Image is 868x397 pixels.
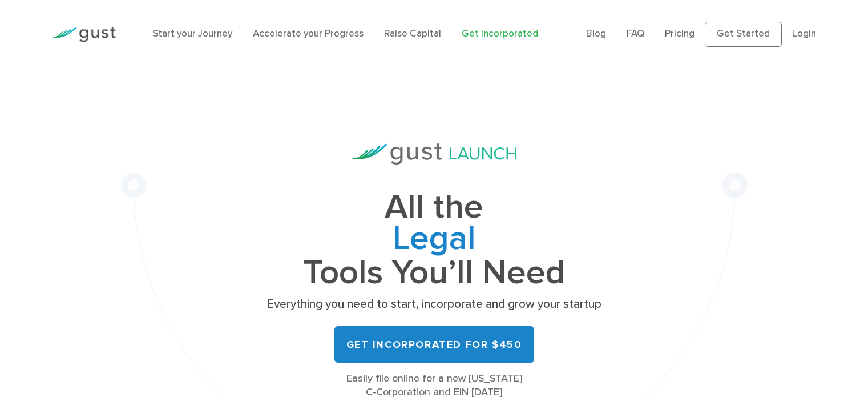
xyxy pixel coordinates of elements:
a: Raise Capital [384,28,441,39]
a: Get Incorporated [462,28,538,39]
h1: All the Tools You’ll Need [263,192,605,288]
a: Get Incorporated for $450 [334,326,534,363]
img: Gust Launch Logo [352,143,516,165]
a: FAQ [627,28,644,39]
img: Gust Logo [52,27,116,42]
span: Legal [263,223,605,258]
a: Start your Journey [152,28,232,39]
a: Accelerate your Progress [253,28,364,39]
a: Blog [586,28,606,39]
a: Get Started [705,22,782,47]
p: Everything you need to start, incorporate and grow your startup [263,296,605,312]
a: Login [792,28,816,39]
a: Pricing [665,28,695,39]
